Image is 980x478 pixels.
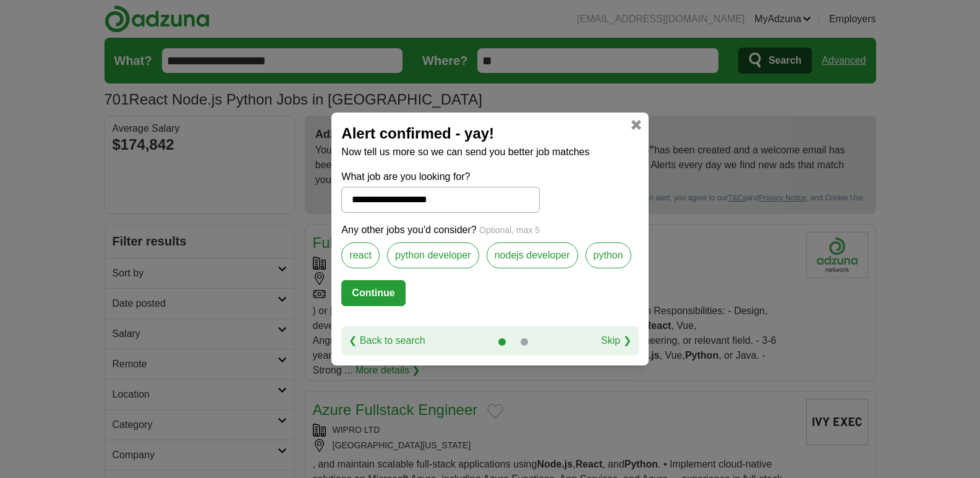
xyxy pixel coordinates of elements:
label: python [586,242,631,268]
p: Any other jobs you'd consider? [341,223,638,237]
span: Optional, max 5 [479,225,540,235]
a: Skip ❯ [601,333,631,348]
a: ❮ Back to search [349,333,425,348]
label: nodejs developer [487,242,578,268]
button: Continue [341,280,405,306]
label: react [341,242,380,268]
label: What job are you looking for? [341,169,539,184]
h2: Alert confirmed - yay! [341,122,638,145]
p: Now tell us more so we can send you better job matches [341,145,638,160]
label: python developer [387,242,479,268]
